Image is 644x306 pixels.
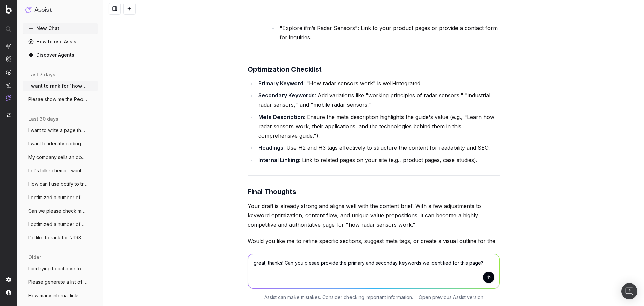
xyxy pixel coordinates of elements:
[28,254,41,261] span: older
[248,188,296,196] strong: Final Thoughts
[258,157,299,163] strong: Internal Linking
[419,294,483,301] a: Open previous Assist version
[256,143,500,152] li: : Use H2 and H3 tags effectively to structure the content for readability and SEO.
[256,79,500,88] li: : "How radar sensors work" is well-integrated.
[28,83,87,89] span: I want to rank for "how radar sensors wo
[258,144,283,151] strong: Headings
[6,290,11,295] img: My account
[258,80,303,87] strong: Primary Keyword
[34,5,52,15] h1: Assist
[28,221,87,228] span: I optimized a number of pages for keywor
[6,82,11,88] img: Studio
[28,194,87,201] span: I optimized a number of pages for keywor
[267,0,500,42] li: The draft lacks a strong CTA to guide readers toward exploring your products or contacting your t...
[28,116,58,122] span: last 30 days
[256,112,500,140] li: : Ensure the meta description highlights the guide's value (e.g., "Learn how radar sensors work, ...
[28,279,87,286] span: Please generate a list of pages on the i
[6,5,12,14] img: Botify logo
[23,290,98,301] button: How many internal links does this URL ha
[6,277,11,282] img: Setting
[23,192,98,203] button: I optimized a number of pages for keywor
[23,152,98,163] button: My company sells an obstacle detection s
[23,232,98,243] button: I"d like to rank for "J1939 radar sensor
[25,7,32,13] img: Assist
[6,95,11,101] img: Assist
[23,179,98,189] button: How can I use botify to track our placem
[28,208,87,214] span: Can we please check my connection to GSC
[23,94,98,105] button: Plesae show me the People Also Asked res
[28,181,87,187] span: How can I use botify to track our placem
[28,154,87,161] span: My company sells an obstacle detection s
[248,254,499,288] textarea: great, thanks! Can you plesae provide the primary and seconday keywords we identified for this page?
[6,56,11,62] img: Intelligence
[248,236,500,255] p: Would you like me to refine specific sections, suggest meta tags, or create a visual outline for ...
[28,265,87,272] span: I am trying to achieve topical authority
[248,201,500,229] p: Your draft is already strong and aligns well with the content brief. With a few adjustments to ke...
[258,114,304,120] strong: Meta Description
[28,96,87,103] span: Plesae show me the People Also Asked res
[23,81,98,91] button: I want to rank for "how radar sensors wo
[23,165,98,176] button: Let's talk schema. I want to create sche
[28,167,87,174] span: Let's talk schema. I want to create sche
[23,219,98,230] button: I optimized a number of pages for keywor
[7,113,11,117] img: Switch project
[25,5,95,15] button: Assist
[28,140,87,147] span: I want to identify coding snippets and/o
[28,234,87,241] span: I"d like to rank for "J1939 radar sensor
[23,36,98,47] a: How to use Assist
[256,91,500,110] li: : Add variations like "working principles of radar sensors," "industrial radar sensors," and "mob...
[256,155,500,165] li: : Link to related pages on your site (e.g., product pages, case studies).
[258,92,315,99] strong: Secondary Keywords
[621,283,637,299] div: Open Intercom Messenger
[278,23,500,42] li: "Explore ifm’s Radar Sensors": Link to your product pages or provide a contact form for inquiries.
[6,43,11,49] img: Analytics
[23,23,98,34] button: New Chat
[23,125,98,136] button: I want to write a page that's optimized
[6,69,11,75] img: Activation
[248,65,322,73] strong: Optimization Checklist
[23,263,98,274] button: I am trying to achieve topical authority
[23,138,98,149] button: I want to identify coding snippets and/o
[28,292,87,299] span: How many internal links does this URL ha
[23,206,98,216] button: Can we please check my connection to GSC
[264,294,413,301] p: Assist can make mistakes. Consider checking important information.
[23,50,98,60] a: Discover Agents
[23,277,98,288] button: Please generate a list of pages on the i
[28,127,87,134] span: I want to write a page that's optimized
[28,71,55,78] span: last 7 days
